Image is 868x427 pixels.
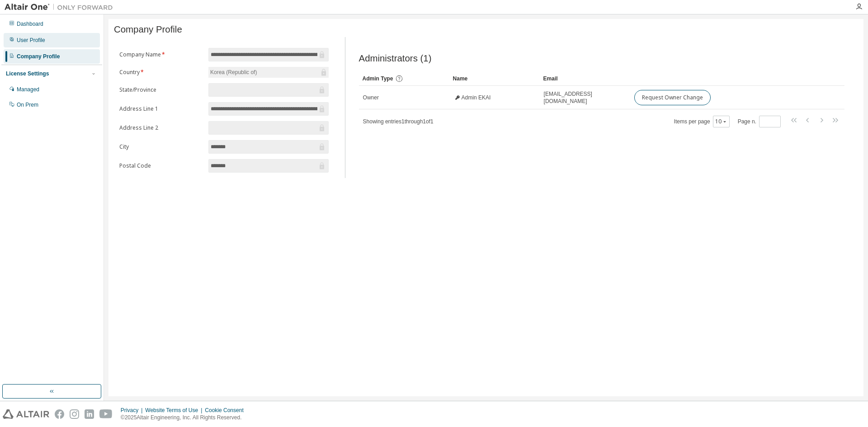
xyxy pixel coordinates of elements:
[3,409,49,419] img: altair_logo.svg
[209,67,258,77] div: Korea (Republic of)
[119,143,203,150] label: City
[85,409,94,419] img: linkedin.svg
[119,69,203,76] label: Country
[17,86,39,93] div: Managed
[17,37,45,44] div: User Profile
[121,407,145,414] div: Privacy
[5,3,118,12] img: Altair One
[121,414,249,422] p: © 2025 Altair Engineering, Inc. All Rights Reserved.
[359,53,432,64] span: Administrators (1)
[543,71,627,86] div: Email
[55,409,64,419] img: facebook.svg
[17,53,60,60] div: Company Profile
[119,51,203,58] label: Company Name
[715,118,727,125] button: 10
[114,24,182,35] span: Company Profile
[119,105,203,113] label: Address Line 1
[208,67,329,78] div: Korea (Republic of)
[119,124,203,131] label: Address Line 2
[634,90,711,105] button: Request Owner Change
[70,409,79,419] img: instagram.svg
[738,116,781,127] span: Page n.
[17,101,38,108] div: On Prem
[119,162,203,169] label: Postal Code
[363,94,379,101] span: Owner
[119,86,203,94] label: State/Province
[544,90,626,105] span: [EMAIL_ADDRESS][DOMAIN_NAME]
[674,116,730,127] span: Items per page
[6,70,49,77] div: License Settings
[99,409,113,419] img: youtube.svg
[363,118,434,125] span: Showing entries 1 through 1 of 1
[462,94,491,101] span: Admin EKAI
[453,71,536,86] div: Name
[363,75,393,82] span: Admin Type
[145,407,205,414] div: Website Terms of Use
[205,407,249,414] div: Cookie Consent
[17,20,43,28] div: Dashboard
